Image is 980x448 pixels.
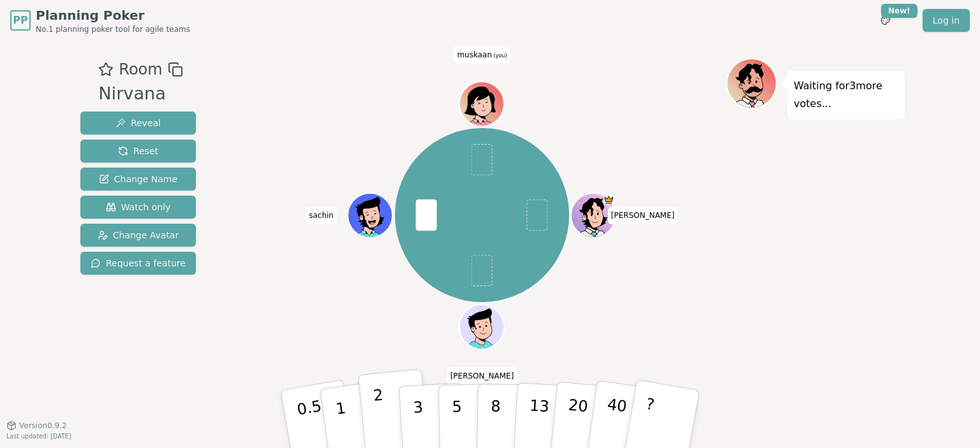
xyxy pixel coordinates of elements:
span: Lokesh is the host [604,194,615,206]
button: Reset [80,140,196,163]
div: New! [881,4,917,18]
span: Room [119,58,162,81]
span: Click to change your name [608,206,678,224]
span: Watch only [106,201,171,213]
button: Watch only [80,196,196,219]
span: Reveal [115,117,161,129]
div: Nirvana [98,81,182,107]
span: Click to change your name [454,46,510,64]
button: New! [874,9,897,32]
span: Click to change your name [447,367,517,385]
span: Click to change your name [306,206,337,224]
button: Reveal [80,112,196,134]
span: PP [13,13,27,28]
button: Version0.9.2 [6,421,67,431]
span: Request a feature [91,257,186,270]
button: Click to change your avatar [461,83,503,125]
p: Waiting for 3 more votes... [794,77,898,113]
button: Change Avatar [80,224,196,247]
a: Log in [923,9,970,32]
span: Version 0.9.2 [19,421,67,431]
span: Last updated: [DATE] [6,433,71,440]
button: Change Name [80,168,196,191]
span: Planning Poker [36,6,190,24]
button: Add as favourite [98,58,114,81]
span: (you) [492,53,507,59]
a: PPPlanning PokerNo.1 planning poker tool for agile teams [10,6,190,34]
span: No.1 planning poker tool for agile teams [36,24,190,34]
span: Reset [118,145,158,157]
span: Change Avatar [98,229,179,242]
button: Request a feature [80,252,196,275]
span: Change Name [99,173,177,185]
